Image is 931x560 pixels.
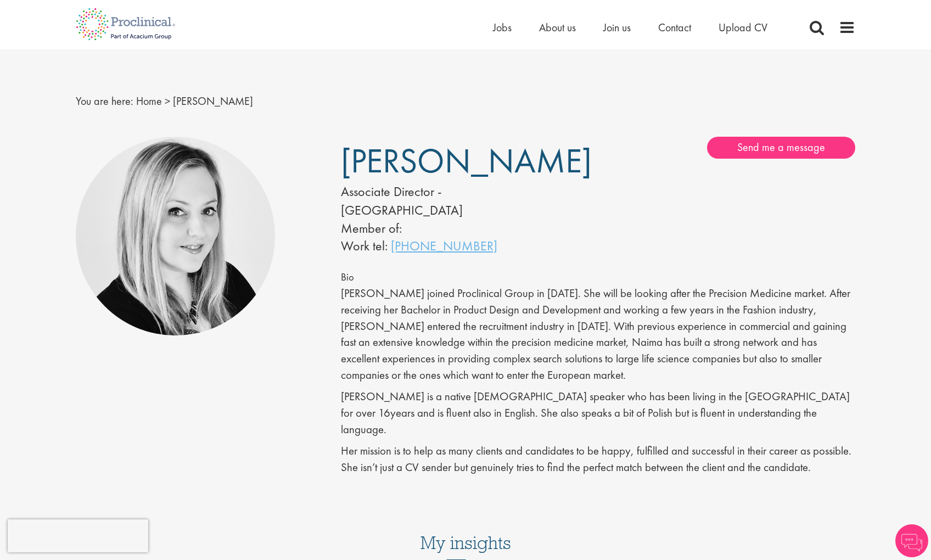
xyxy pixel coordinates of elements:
span: [PERSON_NAME] [341,139,592,183]
a: [PHONE_NUMBER] [391,237,497,254]
a: Join us [603,20,631,35]
span: [PERSON_NAME] [173,94,253,108]
a: About us [539,20,576,35]
img: Naima Morys [76,137,275,336]
p: [PERSON_NAME] joined Proclinical Group in [DATE]. She will be looking after the Precision Medicin... [341,285,855,383]
a: Upload CV [719,20,767,35]
span: You are here: [76,94,133,108]
a: Send me a message [707,137,855,159]
iframe: reCAPTCHA [8,519,148,552]
a: Contact [658,20,691,35]
a: breadcrumb link [136,94,162,108]
span: > [165,94,170,108]
div: Associate Director - [GEOGRAPHIC_DATA] [341,182,565,220]
span: Work tel: [341,237,388,254]
a: Jobs [493,20,512,35]
span: Bio [341,271,354,284]
p: Her mission is to help as many clients and candidates to be happy, fulfilled and successful in th... [341,443,855,475]
img: Chatbot [895,524,928,557]
label: Member of: [341,220,402,237]
p: [PERSON_NAME] is a native [DEMOGRAPHIC_DATA] speaker who has been living in the [GEOGRAPHIC_DATA]... [341,389,855,438]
